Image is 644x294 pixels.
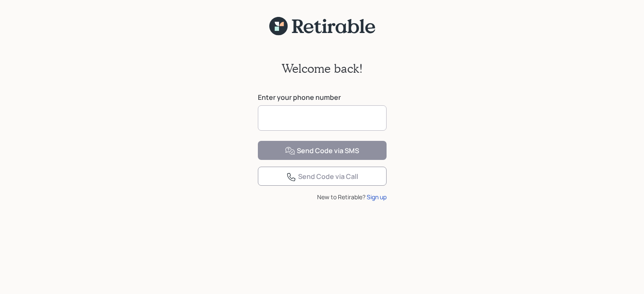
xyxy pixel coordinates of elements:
[367,192,387,201] div: Sign up
[258,167,387,186] button: Send Code via Call
[286,172,358,182] div: Send Code via Call
[258,141,387,160] button: Send Code via SMS
[258,93,387,102] label: Enter your phone number
[258,192,387,201] div: New to Retirable?
[285,146,359,156] div: Send Code via SMS
[282,61,363,76] h2: Welcome back!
